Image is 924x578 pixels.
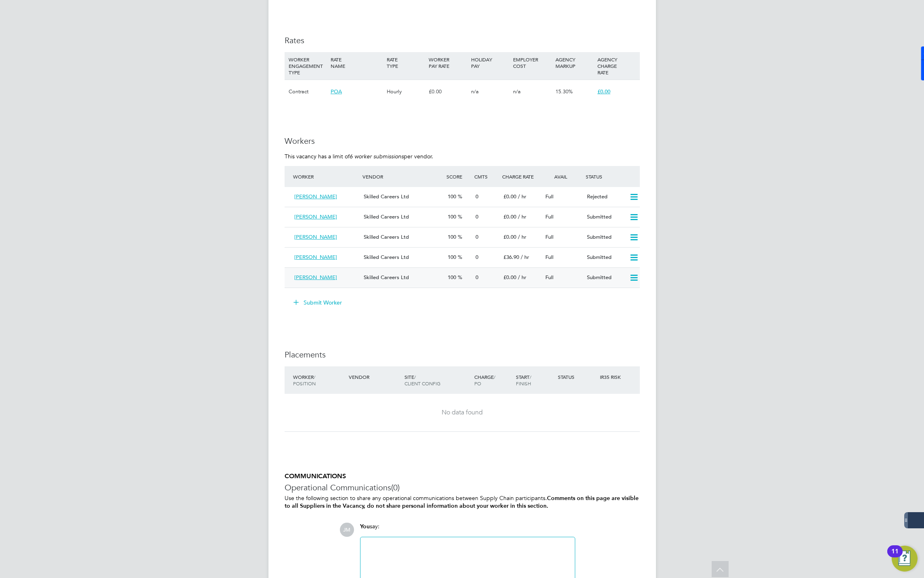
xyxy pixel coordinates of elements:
span: / hr [518,274,526,281]
span: £36.90 [503,254,519,261]
span: / hr [518,233,526,240]
div: AGENCY CHARGE RATE [595,52,637,80]
h3: Rates [285,35,640,46]
span: n/a [513,88,521,95]
span: Full [545,193,553,200]
span: [PERSON_NAME] [294,193,337,200]
div: Hourly [385,80,427,103]
span: / hr [518,213,526,220]
span: Skilled Careers Ltd [364,213,409,220]
span: Full [545,213,553,220]
div: WORKER ENGAGEMENT TYPE [287,52,329,80]
h3: Workers [285,136,640,146]
div: AGENCY MARKUP [553,52,595,73]
span: Skilled Careers Ltd [364,193,409,200]
span: POA [331,88,342,95]
span: 0 [476,274,478,281]
span: n/a [471,88,479,95]
div: Charge Rate [500,169,542,184]
p: This vacancy has a limit of per vendor. [285,153,640,160]
div: Vendor [360,169,444,184]
div: HOLIDAY PAY [469,52,511,73]
span: [PERSON_NAME] [294,274,337,281]
span: / Finish [516,374,531,387]
div: Avail [542,169,584,184]
span: / hr [521,254,529,261]
span: 0 [476,254,478,261]
span: You [360,523,370,530]
div: EMPLOYER COST [511,52,553,73]
span: 100 [448,233,456,240]
span: £0.00 [503,233,516,240]
span: / Client Config [404,374,440,387]
div: Submitted [584,251,626,264]
div: £0.00 [427,80,469,103]
h5: COMMUNICATIONS [285,472,640,481]
div: Cmts [472,169,500,184]
div: WORKER PAY RATE [427,52,469,73]
div: Rejected [584,190,626,204]
div: Submitted [584,271,626,284]
div: No data found [293,408,632,417]
span: Full [545,233,553,240]
span: JM [340,523,354,537]
span: [PERSON_NAME] [294,233,337,240]
b: Comments on this page are visible to all Suppliers in the Vacancy, do not share personal informat... [285,495,639,509]
div: Status [584,169,639,184]
div: Start [514,370,556,391]
div: Vendor [347,370,402,384]
span: / hr [518,193,526,200]
span: Skilled Careers Ltd [364,233,409,240]
div: Status [556,370,598,384]
span: £0.00 [503,193,516,200]
button: Submit Worker [288,296,348,309]
span: £0.00 [503,213,516,220]
span: Skilled Careers Ltd [364,274,409,281]
em: 6 worker submissions [350,153,404,160]
span: Full [545,274,553,281]
span: / Position [293,374,316,387]
div: IR35 Risk [598,370,626,384]
h3: Placements [285,349,640,360]
span: / PO [474,374,495,387]
span: (0) [391,482,400,493]
span: Skilled Careers Ltd [364,254,409,261]
div: Score [444,169,472,184]
button: Open Resource Center, 11 new notifications [892,546,918,572]
div: Worker [291,370,347,391]
span: 100 [448,274,456,281]
span: 15.30% [555,88,573,95]
div: Submitted [584,231,626,244]
div: RATE TYPE [385,52,427,73]
div: say: [360,523,575,537]
span: 100 [448,193,456,200]
span: [PERSON_NAME] [294,254,337,261]
span: 0 [476,233,478,240]
div: Worker [291,169,361,184]
div: RATE NAME [329,52,385,73]
div: 11 [891,551,899,562]
span: £0.00 [597,88,610,95]
span: 0 [476,193,478,200]
span: £0.00 [503,274,516,281]
span: 0 [476,213,478,220]
span: 100 [448,213,456,220]
div: Contract [287,80,329,103]
span: [PERSON_NAME] [294,213,337,220]
div: Site [402,370,472,391]
p: Use the following section to share any operational communications between Supply Chain participants. [285,494,640,510]
div: Charge [472,370,514,391]
span: Full [545,254,553,261]
div: Submitted [584,210,626,224]
h3: Operational Communications [285,482,640,493]
span: 100 [448,254,456,261]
